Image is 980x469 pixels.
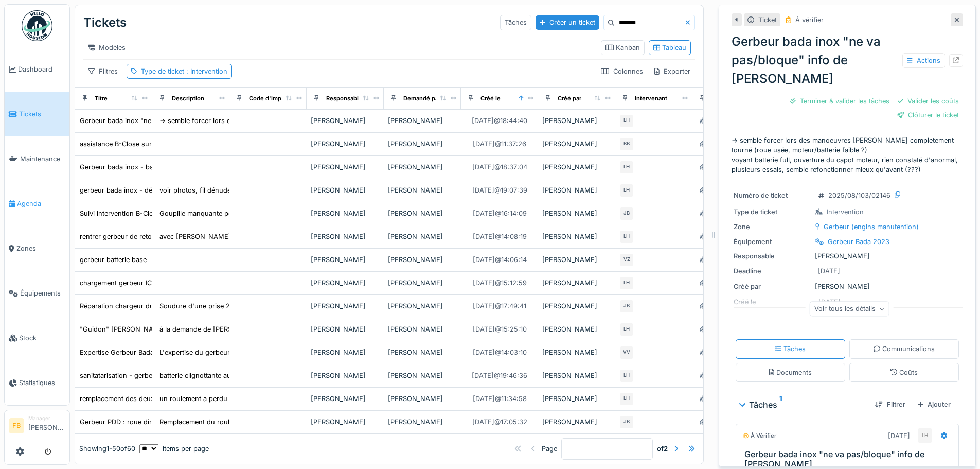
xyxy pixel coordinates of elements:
[542,232,611,241] div: [PERSON_NAME]
[542,116,611,126] div: [PERSON_NAME]
[9,414,65,439] a: FB Manager[PERSON_NAME]
[473,301,526,311] div: [DATE] @ 17:49:41
[542,139,611,149] div: [PERSON_NAME]
[5,47,69,92] a: Dashboard
[388,209,457,218] div: [PERSON_NAME]
[159,348,316,357] div: L'expertise du gerbeur à pour but d'énumérer le...
[28,414,65,437] li: [PERSON_NAME]
[388,116,457,126] div: [PERSON_NAME]
[472,162,527,172] div: [DATE] @ 18:37:04
[311,255,380,265] div: [PERSON_NAME]
[918,428,932,443] div: LH
[80,116,282,126] div: Gerbeur bada inox "ne va pas/bloque" info de [PERSON_NAME]
[20,154,65,164] span: Maintenance
[744,449,954,469] h3: Gerbeur bada inox "ne va pas/bloque" info de [PERSON_NAME]
[775,344,806,354] div: Tâches
[619,345,634,360] div: VV
[740,398,867,411] div: Tâches
[5,226,69,271] a: Zones
[619,114,634,128] div: LH
[159,185,315,195] div: voir photos, fil dénudé d'alimentation du moteu...
[16,244,65,253] span: Zones
[558,94,581,103] div: Créé par
[388,301,457,311] div: [PERSON_NAME]
[542,324,611,334] div: [PERSON_NAME]
[542,371,611,380] div: [PERSON_NAME]
[5,136,69,181] a: Maintenance
[28,414,65,422] div: Manager
[619,206,634,221] div: JB
[80,371,239,380] div: sanitatarisation - gerbeur inox bada ne monte plus
[914,397,955,411] div: Ajouter
[734,251,961,261] div: [PERSON_NAME]
[5,271,69,316] a: Équipements
[542,209,611,218] div: [PERSON_NAME]
[473,324,527,334] div: [DATE] @ 15:25:10
[19,333,65,343] span: Stock
[80,324,425,334] div: "Guidon" [PERSON_NAME] (B-Close) HALL PPC/Exped branlant, resserrage visserie sous les capots bou...
[473,255,527,265] div: [DATE] @ 14:06:14
[742,431,776,440] div: À vérifier
[828,237,889,247] div: Gerbeur Bada 2023
[9,418,24,433] li: FB
[619,299,634,314] div: JB
[472,185,527,195] div: [DATE] @ 19:07:39
[473,348,527,357] div: [DATE] @ 14:03:10
[326,94,362,103] div: Responsable
[18,64,65,74] span: Dashboard
[542,185,611,195] div: [PERSON_NAME]
[403,94,440,103] div: Demandé par
[311,209,380,218] div: [PERSON_NAME]
[619,183,634,198] div: LH
[542,444,557,454] div: Page
[17,199,65,209] span: Agenda
[542,348,611,357] div: [PERSON_NAME]
[388,394,457,404] div: [PERSON_NAME]
[542,417,611,427] div: [PERSON_NAME]
[786,94,894,108] div: Terminer & valider les tâches
[311,162,380,172] div: [PERSON_NAME]
[159,232,231,241] div: avec [PERSON_NAME]
[311,301,380,311] div: [PERSON_NAME]
[473,232,527,241] div: [DATE] @ 14:08:19
[19,109,65,119] span: Tickets
[311,116,380,126] div: [PERSON_NAME]
[311,278,380,288] div: [PERSON_NAME]
[184,67,227,75] span: : Intervention
[779,398,782,411] sup: 1
[619,369,634,383] div: LH
[734,251,811,261] div: Responsable
[311,417,380,427] div: [PERSON_NAME]
[734,282,961,291] div: [PERSON_NAME]
[80,209,222,218] div: Suivi intervention B-Close pour gerbeur Bada
[619,415,634,429] div: JB
[734,266,811,276] div: Deadline
[536,15,599,29] div: Créer un ticket
[619,392,634,406] div: LH
[769,368,812,377] div: Documents
[619,253,634,267] div: VZ
[159,417,248,427] div: Remplacement du roulement
[95,94,108,103] div: Titre
[311,139,380,149] div: [PERSON_NAME]
[619,322,634,337] div: LH
[828,190,890,200] div: 2025/08/103/02146
[902,53,945,68] div: Actions
[311,348,380,357] div: [PERSON_NAME]
[159,209,317,218] div: Goupille manquante pour la direction Technicien...
[172,94,204,103] div: Description
[80,278,415,288] div: chargement gerbeur ICEM sur camion [PERSON_NAME] + mettre à charger élevateur diesel / batterie à...
[893,108,963,122] div: Clôturer le ticket
[810,302,889,317] div: Voir tous les détails
[619,230,634,244] div: LH
[388,417,457,427] div: [PERSON_NAME]
[80,232,304,241] div: rentrer gerbeur de retour [PERSON_NAME] dans [GEOGRAPHIC_DATA]
[734,190,811,200] div: Numéro de ticket
[80,185,340,195] div: gerbeur bada inox - défaut 02A0 - frein + moteur bouillants + fumée dans le capot
[596,64,648,79] div: Colonnes
[473,209,527,218] div: [DATE] @ 16:14:09
[473,139,526,149] div: [DATE] @ 11:37:26
[894,94,963,108] div: Valider les coûts
[20,288,65,298] span: Équipements
[79,444,135,454] div: Showing 1 - 50 of 60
